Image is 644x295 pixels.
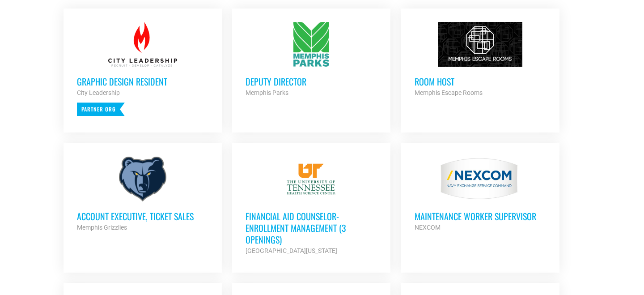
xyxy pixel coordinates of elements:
[77,103,125,116] p: Partner Org
[77,89,120,96] strong: City Leadership
[77,210,208,222] h3: Account Executive, Ticket Sales
[232,143,390,269] a: Financial Aid Counselor-Enrollment Management (3 Openings) [GEOGRAPHIC_DATA][US_STATE]
[246,210,377,245] h3: Financial Aid Counselor-Enrollment Management (3 Openings)
[232,9,390,111] a: Deputy Director Memphis Parks
[246,247,337,254] strong: [GEOGRAPHIC_DATA][US_STATE]
[415,89,483,96] strong: Memphis Escape Rooms
[77,76,208,87] h3: Graphic Design Resident
[401,143,559,246] a: MAINTENANCE WORKER SUPERVISOR NEXCOM
[64,9,222,129] a: Graphic Design Resident City Leadership Partner Org
[415,224,441,231] strong: NEXCOM
[246,76,377,87] h3: Deputy Director
[415,210,546,222] h3: MAINTENANCE WORKER SUPERVISOR
[64,143,222,246] a: Account Executive, Ticket Sales Memphis Grizzlies
[246,89,288,96] strong: Memphis Parks
[415,76,546,87] h3: Room Host
[77,224,127,231] strong: Memphis Grizzlies
[401,9,559,111] a: Room Host Memphis Escape Rooms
